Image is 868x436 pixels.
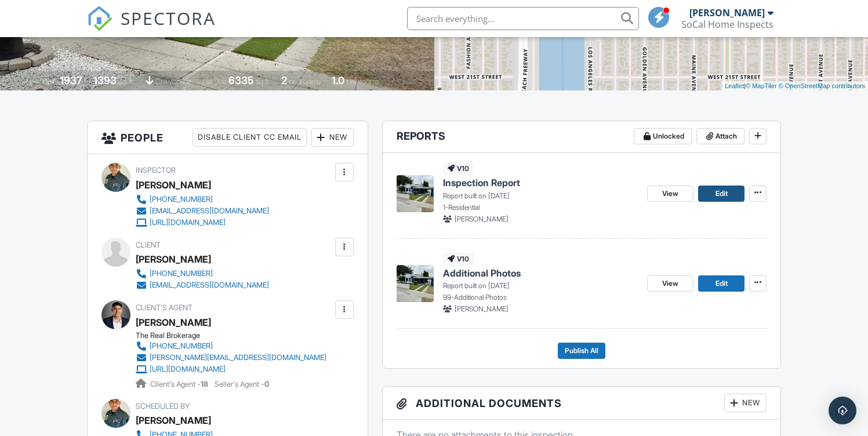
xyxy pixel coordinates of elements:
div: 1.0 [332,74,344,86]
a: [URL][DOMAIN_NAME] [136,364,326,375]
span: Built [45,77,58,86]
span: Client [136,241,161,249]
div: 6335 [228,74,254,86]
span: Scheduled By [136,402,190,410]
h3: Additional Documents [383,387,781,420]
a: [PHONE_NUMBER] [136,268,269,279]
span: Inspector [136,166,176,175]
div: [EMAIL_ADDRESS][DOMAIN_NAME] [150,281,269,290]
a: [PERSON_NAME][EMAIL_ADDRESS][DOMAIN_NAME] [136,352,326,364]
img: The Best Home Inspection Software - Spectora [87,6,112,31]
div: [EMAIL_ADDRESS][DOMAIN_NAME] [150,206,269,216]
a: © MapTiler [746,82,777,89]
div: The Real Brokerage [136,331,336,340]
span: Seller's Agent - [215,380,269,388]
span: Lot Size [202,77,227,86]
div: [PHONE_NUMBER] [150,341,213,351]
div: [PERSON_NAME] [136,250,211,268]
span: bedrooms [289,77,321,86]
div: | [722,81,868,91]
div: [PHONE_NUMBER] [150,195,213,204]
span: crawlspace [155,77,191,86]
div: [URL][DOMAIN_NAME] [150,218,226,227]
div: [PERSON_NAME] [689,7,765,19]
a: SPECTORA [87,16,216,40]
div: Disable Client CC Email [193,128,307,147]
a: [URL][DOMAIN_NAME] [136,217,269,228]
div: New [724,394,767,412]
span: SPECTORA [121,6,216,30]
span: Client's Agent [136,303,193,312]
a: Leaflet [725,82,744,89]
div: SoCal Home Inspects [681,19,773,30]
strong: 0 [264,380,269,388]
div: 2 [281,74,287,86]
div: 1393 [93,74,117,86]
div: 1937 [60,74,82,86]
strong: 18 [201,380,208,388]
div: [URL][DOMAIN_NAME] [150,365,226,374]
div: New [311,128,354,147]
div: [PERSON_NAME] [136,412,211,429]
div: Open Intercom Messenger [829,397,856,424]
div: [PERSON_NAME][EMAIL_ADDRESS][DOMAIN_NAME] [150,353,326,362]
div: [PERSON_NAME] [136,176,211,194]
a: [PHONE_NUMBER] [136,340,326,352]
div: [PHONE_NUMBER] [150,269,213,278]
a: [EMAIL_ADDRESS][DOMAIN_NAME] [136,279,269,291]
h3: People [88,121,368,154]
a: [PHONE_NUMBER] [136,194,269,205]
a: © OpenStreetMap contributors [779,82,865,89]
span: Client's Agent - [150,380,210,388]
input: Search everything... [407,7,639,30]
span: bathrooms [346,77,379,86]
span: sq.ft. [256,77,270,86]
span: sq. ft. [118,77,135,86]
a: [PERSON_NAME] [136,314,211,331]
a: [EMAIL_ADDRESS][DOMAIN_NAME] [136,205,269,217]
